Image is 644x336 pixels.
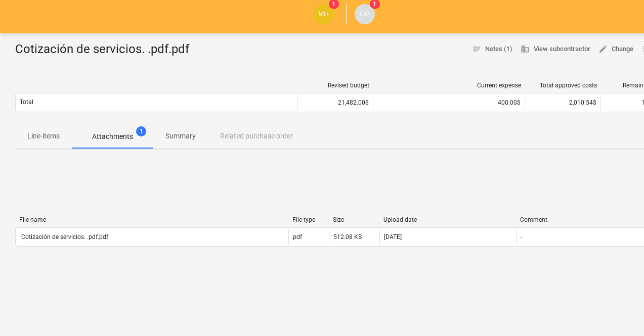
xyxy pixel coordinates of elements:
[529,82,597,89] div: Total approved costs
[318,10,329,18] span: MH
[19,216,284,223] div: File name
[314,4,334,24] div: Marian Hernandez
[377,82,521,89] div: Current expense
[360,10,369,18] span: CP
[302,82,369,89] div: Revised budget
[598,43,633,55] span: Change
[136,126,146,136] span: 1
[293,233,302,241] div: pdf
[20,233,108,241] div: Cotización de servicios. .pdf.pdf
[355,4,375,24] div: Claudia Perez
[594,41,637,57] button: Change
[525,94,600,111] div: 2,010.54$
[384,233,402,241] div: [DATE]
[468,41,517,57] button: Notes (1)
[20,98,33,107] p: Total
[377,99,521,106] div: 400.00$
[297,94,373,111] div: 21,482.00$
[472,43,512,55] span: Notes (1)
[521,44,530,54] span: business
[333,216,375,223] div: Size
[27,131,60,141] p: Line-items
[165,131,196,141] p: Summary
[521,233,522,241] div: -
[15,41,197,58] div: Cotización de servicios. .pdf.pdf
[383,216,512,223] div: Upload date
[333,233,362,241] div: 512.08 KB
[292,216,325,223] div: File type
[521,43,590,55] span: View subcontractor
[598,44,608,54] span: edit
[593,287,644,336] iframe: Chat Widget
[472,44,481,54] span: notes
[92,131,133,142] p: Attachments
[593,287,644,336] div: Widget de chat
[517,41,594,57] button: View subcontractor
